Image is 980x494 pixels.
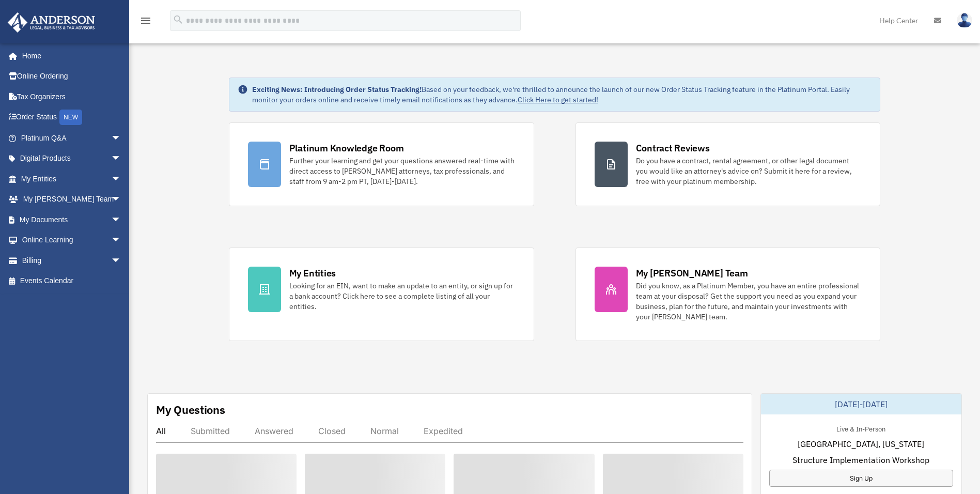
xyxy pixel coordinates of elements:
span: arrow_drop_down [111,148,132,169]
a: Click Here to get started! [518,95,598,104]
a: menu [139,18,152,27]
div: Answered [255,426,293,436]
a: Online Learningarrow_drop_down [7,230,137,251]
a: Platinum Q&Aarrow_drop_down [7,128,137,148]
img: Anderson Advisors Platinum Portal [5,12,98,33]
a: My [PERSON_NAME] Team Did you know, as a Platinum Member, you have an entire professional team at... [575,248,881,341]
a: Platinum Knowledge Room Further your learning and get your questions answered real-time with dire... [229,122,534,206]
div: Live & In-Person [828,423,894,434]
a: Online Ordering [7,66,137,87]
div: Did you know, as a Platinum Member, you have an entire professional team at your disposal? Get th... [636,281,862,322]
span: arrow_drop_down [111,209,132,230]
a: My [PERSON_NAME] Teamarrow_drop_down [7,189,137,210]
img: User Pic [957,13,972,28]
strong: Exciting News: Introducing Order Status Tracking! [252,85,422,94]
span: arrow_drop_down [111,230,132,251]
i: search [173,14,184,25]
div: Closed [318,426,346,436]
a: Home [7,45,132,66]
span: arrow_drop_down [111,250,132,271]
div: Looking for an EIN, want to make an update to an entity, or sign up for a bank account? Click her... [289,281,515,312]
div: Based on your feedback, we're thrilled to announce the launch of our new Order Status Tracking fe... [252,84,872,105]
div: All [156,426,166,436]
span: arrow_drop_down [111,189,132,210]
i: menu [139,14,152,27]
div: [DATE]-[DATE] [761,394,961,414]
a: My Entities Looking for an EIN, want to make an update to an entity, or sign up for a bank accoun... [229,248,534,341]
div: Do you have a contract, rental agreement, or other legal document you would like an attorney's ad... [636,156,862,187]
a: Billingarrow_drop_down [7,250,137,271]
a: Digital Productsarrow_drop_down [7,148,137,169]
div: My Questions [156,402,225,418]
div: NEW [59,110,82,125]
a: Contract Reviews Do you have a contract, rental agreement, or other legal document you would like... [575,122,881,206]
a: My Documentsarrow_drop_down [7,209,137,230]
div: Submitted [191,426,230,436]
div: Expedited [424,426,463,436]
div: My [PERSON_NAME] Team [636,267,748,280]
span: [GEOGRAPHIC_DATA], [US_STATE] [798,438,924,450]
div: Contract Reviews [636,142,710,155]
a: Tax Organizers [7,86,137,107]
a: Events Calendar [7,271,137,291]
a: Order StatusNEW [7,107,137,128]
div: Further your learning and get your questions answered real-time with direct access to [PERSON_NAM... [289,156,515,187]
a: My Entitiesarrow_drop_down [7,168,137,189]
div: Normal [370,426,399,436]
span: Structure Implementation Workshop [792,454,929,466]
span: arrow_drop_down [111,128,132,149]
div: My Entities [289,267,336,280]
a: Sign Up [769,470,953,487]
div: Platinum Knowledge Room [289,142,404,155]
span: arrow_drop_down [111,168,132,190]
